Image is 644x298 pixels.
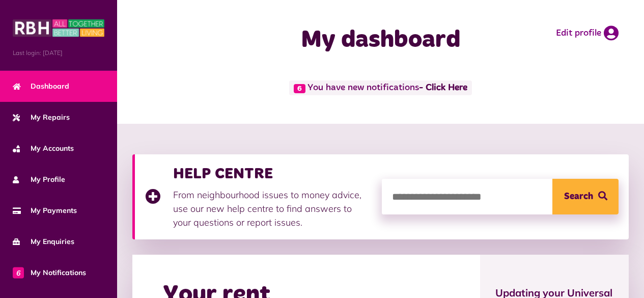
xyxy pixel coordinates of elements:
span: My Accounts [13,143,74,154]
span: My Notifications [13,267,86,278]
h1: My dashboard [259,25,502,55]
span: Dashboard [13,81,69,92]
p: From neighbourhood issues to money advice, use our new help centre to find answers to your questi... [173,188,372,229]
a: Edit profile [556,25,619,41]
button: Search [552,179,619,214]
span: My Profile [13,174,65,185]
span: 6 [13,267,24,278]
span: My Payments [13,205,77,216]
span: 6 [294,84,305,93]
h3: HELP CENTRE [173,165,372,183]
span: My Enquiries [13,236,74,247]
span: Last login: [DATE] [13,48,104,58]
span: You have new notifications [289,80,472,95]
span: My Repairs [13,112,70,123]
span: Search [564,179,593,214]
a: - Click Here [419,84,467,93]
img: MyRBH [13,18,104,38]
